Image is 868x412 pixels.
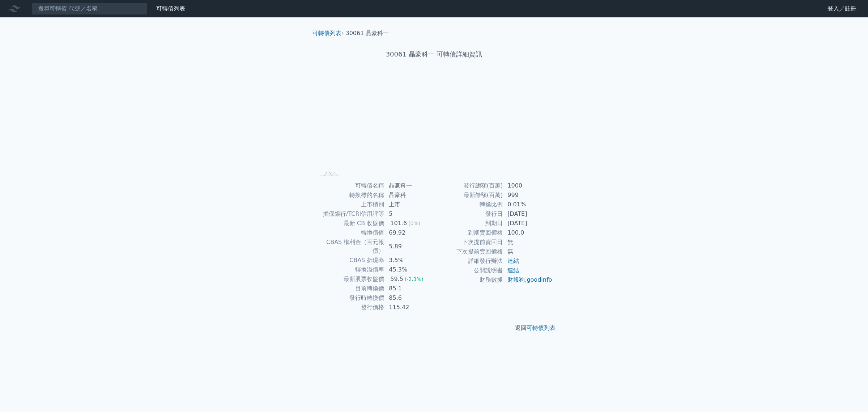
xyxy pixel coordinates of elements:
td: 轉換比例 [434,200,503,209]
td: [DATE] [503,209,553,219]
td: 3.5% [384,256,434,265]
a: 登入／註冊 [822,3,862,14]
a: 連結 [507,257,519,264]
td: 1000 [503,181,553,190]
td: 最新餘額(百萬) [434,190,503,200]
td: 擔保銀行/TCRI信用評等 [315,209,384,219]
li: › [312,29,344,38]
td: 上市櫃別 [315,200,384,209]
td: 100.0 [503,228,553,237]
a: 可轉債列表 [156,5,185,12]
td: 可轉債名稱 [315,181,384,190]
td: 無 [503,247,553,256]
td: 無 [503,237,553,247]
td: 5 [384,209,434,219]
a: 財報狗 [507,276,525,283]
td: 詳細發行辦法 [434,256,503,266]
td: 發行總額(百萬) [434,181,503,190]
td: , [503,275,553,285]
td: CBAS 權利金（百元報價） [315,237,384,256]
td: 到期賣回價格 [434,228,503,237]
td: 最新股票收盤價 [315,274,384,284]
td: 5.89 [384,237,434,256]
td: 最新 CB 收盤價 [315,219,384,228]
td: 到期日 [434,219,503,228]
span: (0%) [408,220,420,226]
td: 發行時轉換價 [315,293,384,303]
td: 上市 [384,200,434,209]
td: 下次提前賣回價格 [434,247,503,256]
td: 0.01% [503,200,553,209]
td: 轉換標的名稱 [315,190,384,200]
div: 59.5 [389,275,405,283]
p: 返回 [307,324,561,332]
a: 可轉債列表 [312,30,341,37]
td: 999 [503,190,553,200]
a: 可轉債列表 [527,324,556,331]
input: 搜尋可轉債 代號／名稱 [32,3,148,15]
span: (-2.3%) [405,276,424,282]
a: 連結 [507,267,519,274]
td: 下次提前賣回日 [434,237,503,247]
td: 69.92 [384,228,434,237]
td: CBAS 折現率 [315,256,384,265]
h1: 30061 晶豪科一 可轉債詳細資訊 [307,49,561,59]
td: 發行價格 [315,303,384,312]
li: 30061 晶豪科一 [346,29,389,38]
td: 公開說明書 [434,266,503,275]
td: 轉換價值 [315,228,384,237]
td: 晶豪科 [384,190,434,200]
td: 發行日 [434,209,503,219]
td: 晶豪科一 [384,181,434,190]
td: 目前轉換價 [315,284,384,293]
td: 45.3% [384,265,434,274]
td: 85.6 [384,293,434,303]
td: [DATE] [503,219,553,228]
div: 101.6 [389,219,408,228]
td: 115.42 [384,303,434,312]
td: 轉換溢價率 [315,265,384,274]
a: goodinfo [527,276,552,283]
td: 85.1 [384,284,434,293]
td: 財務數據 [434,275,503,285]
